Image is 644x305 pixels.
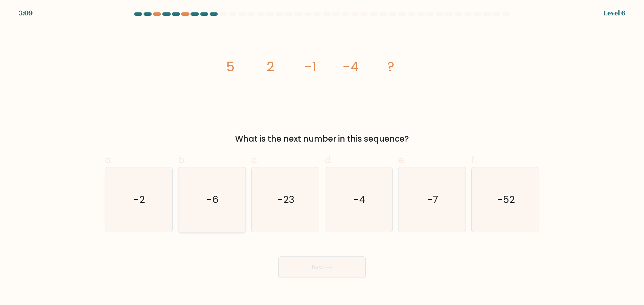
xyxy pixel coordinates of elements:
span: a. [105,153,113,166]
text: -6 [207,193,218,206]
span: b. [178,153,186,166]
text: -7 [427,193,438,206]
div: Level 6 [603,8,625,18]
tspan: ? [388,57,395,76]
div: What is the next number in this sequence? [109,133,535,145]
tspan: -4 [343,57,359,76]
span: c. [251,153,259,166]
text: -2 [133,193,145,206]
span: d. [325,153,333,166]
text: -4 [354,193,365,206]
span: e. [398,153,406,166]
tspan: -1 [305,57,317,76]
button: Next [278,256,366,278]
text: -52 [497,193,515,206]
span: f. [471,153,476,166]
div: 3:09 [19,8,33,18]
tspan: 5 [226,57,234,76]
tspan: 2 [267,57,274,76]
text: -23 [277,193,294,206]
